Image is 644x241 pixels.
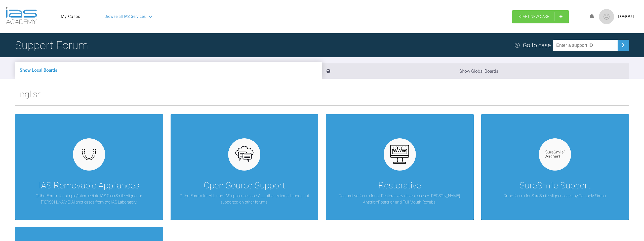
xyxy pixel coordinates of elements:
[512,10,569,23] a: Start New Case
[61,13,80,20] a: My Cases
[390,145,409,164] img: restorative.65e8f6b6.svg
[523,41,551,50] div: Go to case
[503,193,607,199] p: Ortho forum for SureSmile Aligner cases by Dentsply Sirona.
[15,62,322,79] li: Show Local Boards
[15,87,629,105] h2: English
[79,147,99,162] img: removables.927eaa4e.svg
[204,179,285,193] div: Open Source Support
[6,7,37,24] img: logo-light.3e3ef733.png
[514,42,520,48] img: help.e70b9f3d.svg
[326,114,474,220] a: RestorativeRestorative forum for all Restoratively driven cases – [PERSON_NAME], Anterior/Posteri...
[618,13,635,20] a: Logout
[545,150,565,158] img: suresmile.935bb804.svg
[23,193,155,206] p: Ortho Forum for simple/intermediate IAS ClearSmile Aligner or [PERSON_NAME] Aligner cases from th...
[15,36,88,54] h1: Support Forum
[333,193,466,206] p: Restorative forum for all Restoratively driven cases – [PERSON_NAME], Anterior/Posterior, and Ful...
[39,179,139,193] div: IAS Removable Appliances
[104,13,146,20] span: Browse all IAS Services
[481,114,629,220] a: SureSmile SupportOrtho forum for SureSmile Aligner cases by Dentsply Sirona.
[322,63,629,79] li: Show Global Boards
[619,41,627,49] img: chevronRight.28bd32b0.svg
[519,179,591,193] div: SureSmile Support
[235,145,254,164] img: opensource.6e495855.svg
[171,114,318,220] a: Open Source SupportOrtho Forum for ALL non-IAS appliances and ALL other external brands not suppo...
[599,9,614,24] img: profile.png
[378,179,421,193] div: Restorative
[518,14,549,19] span: Start New Case
[15,114,163,220] a: IAS Removable AppliancesOrtho Forum for simple/intermediate IAS ClearSmile Aligner or [PERSON_NAM...
[553,40,618,51] input: Enter a support ID
[178,193,311,206] p: Ortho Forum for ALL non-IAS appliances and ALL other external brands not supported on other forums.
